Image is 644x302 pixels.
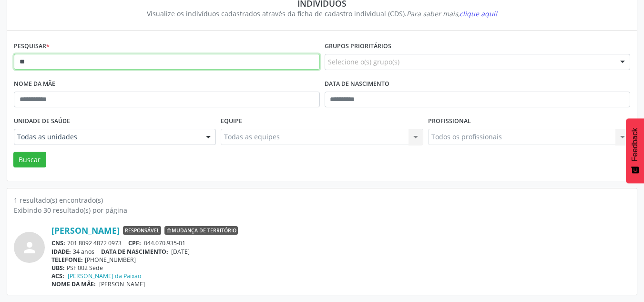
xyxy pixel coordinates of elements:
[13,152,46,168] button: Buscar
[407,9,497,18] i: Para saber mais,
[128,239,141,247] span: CPF:
[14,195,630,205] div: 1 resultado(s) encontrado(s)
[99,280,145,288] span: [PERSON_NAME]
[20,9,624,19] div: Visualize os indivíduos cadastrados através da ficha de cadastro individual (CDS).
[51,239,65,247] span: CNS:
[14,39,50,54] label: Pesquisar
[51,256,83,264] span: TELEFONE:
[328,57,399,67] span: Selecione o(s) grupo(s)
[51,239,630,247] div: 701 8092 4872 0973
[51,248,71,256] span: IDADE:
[14,114,70,129] label: Unidade de saúde
[51,272,64,280] span: ACS:
[68,272,141,280] a: [PERSON_NAME] da Paixao
[325,77,389,92] label: Data de nascimento
[123,226,161,235] span: Responsável
[460,9,497,18] span: clique aqui!
[51,256,630,264] div: [PHONE_NUMBER]
[51,280,96,288] span: NOME DA MÃE:
[51,264,65,272] span: UBS:
[101,248,168,256] span: DATA DE NASCIMENTO:
[51,264,630,272] div: PSF 002 Sede
[17,132,196,142] span: Todas as unidades
[164,226,238,235] span: Mudança de território
[51,225,120,236] a: [PERSON_NAME]
[428,114,471,129] label: Profissional
[14,77,55,92] label: Nome da mãe
[626,118,644,183] button: Feedback - Mostrar pesquisa
[51,248,630,256] div: 34 anos
[221,114,242,129] label: Equipe
[14,205,630,215] div: Exibindo 30 resultado(s) por página
[144,239,185,247] span: 044.070.935-01
[171,248,190,256] span: [DATE]
[325,39,391,54] label: Grupos prioritários
[631,128,639,161] span: Feedback
[21,239,38,256] i: person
